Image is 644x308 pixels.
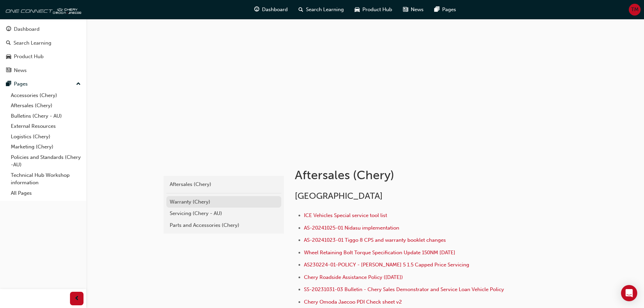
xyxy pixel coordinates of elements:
a: search-iconSearch Learning [293,3,349,17]
div: Pages [14,80,28,88]
span: Pages [442,6,456,14]
div: Dashboard [14,25,40,33]
span: News [411,6,424,14]
a: SS-20231031-03 Bulletin - Chery Sales Demonstrator and Service Loan Vehicle Policy [304,286,504,292]
span: Search Learning [306,6,344,14]
span: guage-icon [6,26,11,32]
span: [GEOGRAPHIC_DATA] [295,191,383,201]
span: car-icon [6,54,11,60]
a: Search Learning [3,37,84,49]
span: news-icon [6,68,11,74]
div: Product Hub [14,53,44,61]
a: Marketing (Chery) [8,142,84,152]
button: TM [629,4,641,16]
span: Dashboard [262,6,288,14]
h1: Aftersales (Chery) [295,168,517,183]
a: news-iconNews [398,3,429,17]
a: Accessories (Chery) [8,90,84,101]
a: guage-iconDashboard [249,3,293,17]
span: TM [631,6,639,14]
img: oneconnect [3,3,81,16]
a: Logistics (Chery) [8,132,84,142]
a: Aftersales (Chery) [8,100,84,111]
div: Warranty (Chery) [170,198,278,206]
a: External Resources [8,121,84,132]
a: Chery Roadside Assistance Policy ([DATE]) [304,274,403,280]
a: AS230224-01-POLICY - [PERSON_NAME] 5 1.5 Capped Price Servicing [304,262,469,268]
a: ICE Vehicles Special service tool list [304,212,387,218]
button: Pages [3,78,84,90]
a: News [3,64,84,77]
span: up-icon [76,80,81,89]
div: Search Learning [14,39,51,47]
a: Aftersales (Chery) [166,179,281,190]
a: Technical Hub Workshop information [8,170,84,188]
span: pages-icon [6,81,11,87]
a: AS-20241025-01 Nidasu implementation [304,225,399,231]
div: Parts and Accessories (Chery) [170,221,278,229]
a: Servicing (Chery - AU) [166,208,281,219]
span: guage-icon [254,5,259,14]
div: Servicing (Chery - AU) [170,210,278,217]
span: search-icon [299,5,303,14]
a: Dashboard [3,23,84,35]
a: Bulletins (Chery - AU) [8,111,84,121]
div: News [14,67,27,74]
span: pages-icon [434,5,439,14]
button: DashboardSearch LearningProduct HubNews [3,22,84,78]
a: Product Hub [3,50,84,63]
div: Aftersales (Chery) [170,181,278,188]
span: prev-icon [74,294,79,303]
a: AS-20241023-01 Tiggo 8 CPS and warranty booklet changes [304,237,446,243]
a: Wheel Retaining Bolt Torque Specification Update 150NM [DATE] [304,250,455,256]
span: search-icon [6,40,11,46]
a: pages-iconPages [429,3,461,17]
a: All Pages [8,188,84,198]
span: Product Hub [362,6,392,14]
div: Open Intercom Messenger [621,285,637,301]
a: Warranty (Chery) [166,196,281,208]
a: Chery Omoda Jaecoo PDI Check sheet v2 [304,299,402,305]
span: car-icon [355,5,360,14]
span: news-icon [403,5,408,14]
a: Policies and Standards (Chery -AU) [8,152,84,170]
a: Parts and Accessories (Chery) [166,219,281,231]
a: car-iconProduct Hub [349,3,398,17]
